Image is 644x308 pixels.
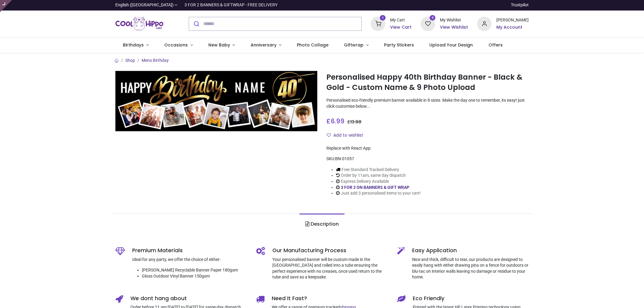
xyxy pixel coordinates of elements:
[297,42,328,48] span: Photo Collage
[350,119,361,125] span: 13.98
[125,58,135,63] a: Shop
[344,42,364,48] span: Giftwrap
[390,24,412,30] a: View Cart
[272,257,388,280] p: Your personalised banner will be custom made in the [GEOGRAPHIC_DATA] and rolled into a tube ensu...
[115,2,178,8] a: English ([GEOGRAPHIC_DATA])
[326,156,529,162] div: SKU:
[336,190,421,196] li: Just add 3 personalised items to your cart!
[412,247,529,254] h5: Easy Application
[430,15,435,21] sup: 0
[384,42,414,48] span: Party Stickers
[440,17,468,23] div: My Wishlist
[130,295,247,302] h5: We dont hang about
[115,15,164,32] a: Logo of Cool Hippo
[327,133,331,137] i: Add to wishlist
[115,15,164,32] img: Cool Hippo
[326,117,344,125] span: £
[142,273,247,279] li: Gloss Outdoor Vinyl Banner 150gsm
[251,42,277,48] span: Anniversary
[413,295,529,302] h5: Eco Friendly
[336,37,376,53] a: Giftwrap
[115,37,157,53] a: Birthdays
[326,145,529,151] div: Replace with React App.
[132,257,247,263] p: Ideal for any party, we offer the choice of either:
[326,72,529,93] h1: Personalised Happy 40th Birthday Banner - Black & Gold - Custom Name & 9 Photo Upload
[380,15,386,21] sup: 1
[336,173,421,179] li: Order by 11am, same day dispatch
[189,17,203,30] button: Submit
[496,24,529,30] a: My Account
[341,185,409,190] a: 3 FOR 2 ON BANNERS & GIFT WRAP
[272,247,388,254] h5: Our Manufacturing Process
[390,17,412,23] div: My Cart
[421,21,435,26] a: 0
[142,267,247,273] li: [PERSON_NAME] Recyclable Banner Paper 180gsm
[208,42,230,48] span: New Baby
[336,179,421,185] li: Express Delivery Available
[184,2,277,8] div: 3 FOR 2 BANNERS & GIFTWRAP - FREE DELIVERY
[371,21,385,26] a: 1
[326,97,529,109] p: Personalised eco-friendly premium banner available in 8 sizes. Make the day one to remember, its ...
[164,42,188,48] span: Occasions
[412,257,529,280] p: Nice and thick, difficult to tear, our products are designed to easily hang with either drawing p...
[156,37,200,53] a: Occasions
[123,42,144,48] span: Birthdays
[142,58,169,63] a: Mens Birthday
[132,247,247,254] h5: Premium Materials
[335,156,354,161] span: BN-01057
[489,42,503,48] span: Offers
[496,17,529,23] div: [PERSON_NAME]
[272,295,388,302] h5: Need it Fast?
[115,71,318,132] img: Personalised Happy 40th Birthday Banner - Black & Gold - Custom Name & 9 Photo Upload
[440,24,468,30] a: View Wishlist
[200,37,243,53] a: New Baby
[429,42,473,48] span: Upload Your Design
[511,2,529,8] a: Trustpilot
[331,117,344,125] span: 6.99
[336,167,421,173] li: Free Standard Tracked Delivery
[326,130,368,141] button: Add to wishlistAdd to wishlist
[347,119,361,125] span: £
[243,37,289,53] a: Anniversary
[300,214,344,235] a: Description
